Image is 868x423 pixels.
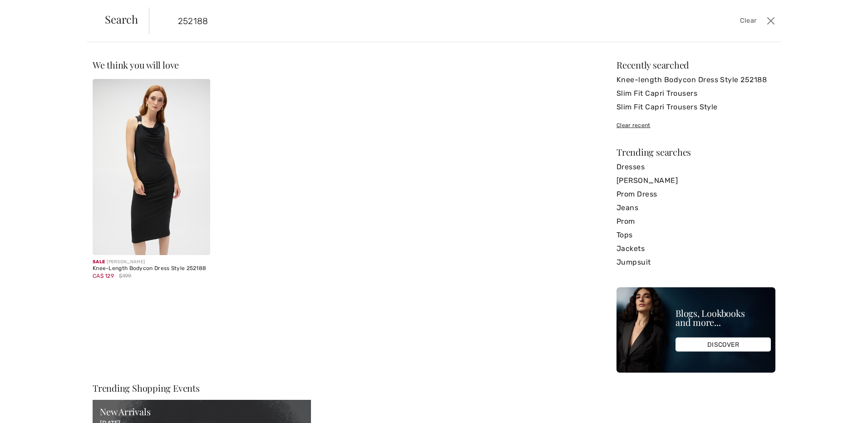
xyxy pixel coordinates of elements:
a: Knee-Length Bodycon Dress Style 252188. Black [93,79,210,255]
div: [PERSON_NAME] [93,259,210,266]
a: Tops [616,228,775,242]
div: DISCOVER [676,338,771,352]
span: Search [105,14,138,25]
button: Close [764,14,777,28]
a: [PERSON_NAME] [616,174,775,187]
span: Clear [740,16,757,26]
div: New Arrivals [100,407,304,416]
a: Dresses [616,160,775,174]
a: Knee-length Bodycon Dress Style 252188 [616,73,775,87]
div: Clear recent [616,121,775,129]
a: Slim Fit Capri Trousers Style [616,100,775,114]
a: Jumpsuit [616,256,775,269]
a: Prom [616,215,775,228]
a: Jeans [616,201,775,215]
div: Trending Shopping Events [93,384,311,393]
div: Knee-Length Bodycon Dress Style 252188 [93,266,210,272]
span: Chat [20,6,39,15]
span: CA$ 129 [93,273,114,279]
a: Prom Dress [616,187,775,201]
span: Sale [93,259,105,265]
span: We think you will love [93,59,179,71]
div: Blogs, Lookbooks and more... [676,309,771,327]
input: TYPE TO SEARCH [171,7,616,34]
div: Trending searches [616,148,775,157]
span: $199 [119,272,131,280]
a: Jackets [616,242,775,256]
a: Slim Fit Capri Trousers [616,87,775,100]
div: Recently searched [616,60,775,69]
img: Blogs, Lookbooks and more... [616,287,775,373]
